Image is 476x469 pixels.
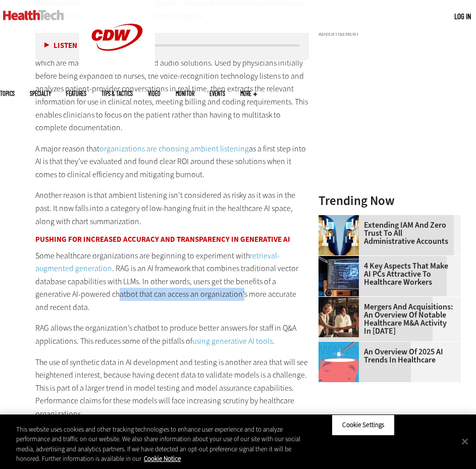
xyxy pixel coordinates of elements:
[319,297,359,337] img: business leaders shake hands in conference room
[319,262,455,286] a: 4 Key Aspects That Make AI PCs Attractive to Healthcare Workers
[144,454,181,463] a: More information about your privacy
[319,215,359,255] img: abstract image of woman with pixelated face
[319,342,364,350] a: illustration of computer chip being put inside head with waves
[99,143,249,154] a: organizations are choosing ambient listening
[319,215,364,223] a: abstract image of woman with pixelated face
[454,11,471,22] div: User menu
[240,90,257,96] span: More
[319,256,364,264] a: Desktop monitor with brain AI concept
[319,342,359,382] img: illustration of computer chip being put inside head with waves
[3,10,64,20] img: Home
[35,236,309,243] h3: Pushing for Increased Accuracy and Transparency in Generative AI
[192,336,273,346] a: using generative AI tools
[66,90,86,96] a: Features
[30,90,51,96] span: Specialty
[319,348,455,364] a: An Overview of 2025 AI Trends in Healthcare
[16,425,311,464] div: This website uses cookies and other tracking technologies to enhance user experience and to analy...
[35,322,309,347] p: RAG allows the organization’s chatbot to produce better answers for staff in Q&A applications. Th...
[35,142,309,181] p: A major reason that as a first step into AI is that they’ve evaluated and found clear ROI around ...
[35,189,309,228] p: Another reason is that ambient listening isn’t considered as risky as it was in the past. It now ...
[176,90,194,96] a: MonITor
[454,430,476,452] button: Close
[148,90,161,96] a: Video
[319,221,455,245] a: Extending IAM and Zero Trust to All Administrative Accounts
[319,256,359,296] img: Desktop monitor with brain AI concept
[319,297,364,305] a: business leaders shake hands in conference room
[35,356,309,421] p: The use of synthetic data in AI development and testing is another area that will see heightened ...
[319,194,461,207] h3: Trending Now
[35,249,309,314] p: Some healthcare organizations are beginning to experiment with . RAG is an AI framework that comb...
[79,67,155,77] a: CDW
[209,90,225,96] a: Events
[332,414,395,436] button: Cookie Settings
[454,12,471,21] a: Log in
[319,303,455,335] a: Mergers and Acquisitions: An Overview of Notable Healthcare M&A Activity in [DATE]
[101,90,133,96] a: Tips & Tactics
